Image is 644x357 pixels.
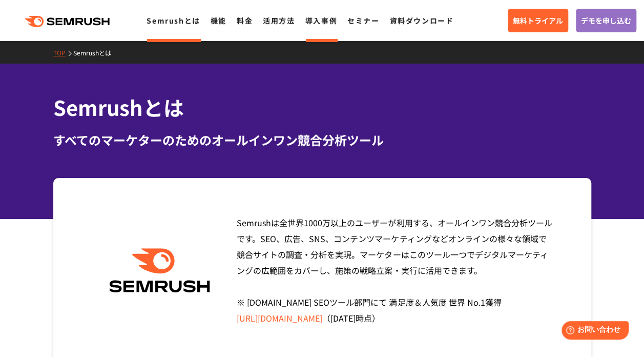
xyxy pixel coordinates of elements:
iframe: Help widget launcher [553,317,633,346]
img: Semrush [104,248,215,293]
a: 無料トライアル [508,9,568,32]
a: TOP [53,48,73,57]
span: 無料トライアル [513,15,563,26]
a: Semrushとは [73,48,119,57]
a: 機能 [211,15,226,26]
div: すべてのマーケターのためのオールインワン競合分析ツール [53,131,591,149]
a: セミナー [347,15,379,26]
a: [URL][DOMAIN_NAME] [237,312,322,324]
span: Semrushは全世界1000万以上のユーザーが利用する、オールインワン競合分析ツールです。SEO、広告、SNS、コンテンツマーケティングなどオンラインの様々な領域で競合サイトの調査・分析を実現... [237,216,552,324]
a: 導入事例 [305,15,337,26]
a: デモを申し込む [576,9,636,32]
a: 資料ダウンロード [389,15,453,26]
a: 活用方法 [263,15,295,26]
span: デモを申し込む [581,15,631,26]
a: Semrushとは [147,15,200,26]
h1: Semrushとは [53,92,591,123]
a: 料金 [237,15,253,26]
